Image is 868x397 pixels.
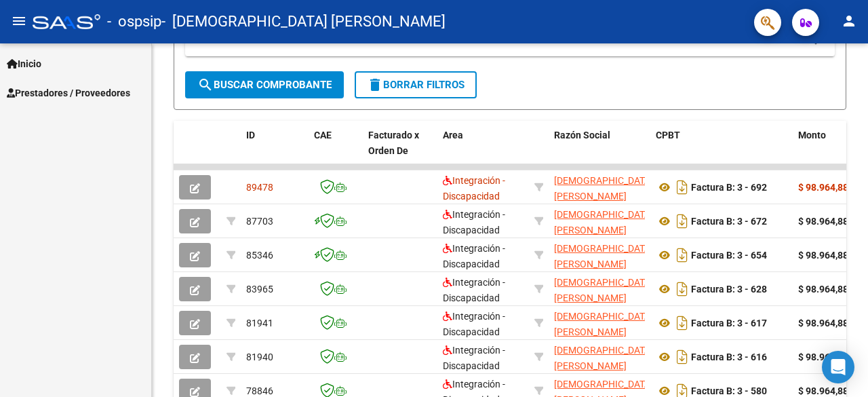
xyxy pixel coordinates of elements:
span: [DEMOGRAPHIC_DATA] [PERSON_NAME] [554,209,653,235]
strong: Factura B: 3 - 672 [691,216,767,227]
div: Open Intercom Messenger [822,351,854,383]
span: [DEMOGRAPHIC_DATA] [PERSON_NAME] [554,345,653,371]
datatable-header-cell: CPBT [650,121,793,181]
datatable-header-cell: Facturado x Orden De [363,121,437,181]
span: 87703 [246,216,273,227]
i: Descargar documento [673,210,691,232]
span: 81941 [246,318,273,328]
strong: $ 98.964,88 [798,385,848,396]
mat-icon: menu [11,13,27,29]
span: 85346 [246,250,273,261]
span: Razón Social [554,130,610,140]
span: 83965 [246,284,273,295]
div: 27388241778 [554,241,645,269]
span: - [DEMOGRAPHIC_DATA] [PERSON_NAME] [161,7,446,37]
strong: $ 98.964,88 [798,284,848,295]
div: 27388241778 [554,173,645,202]
div: 27388241778 [554,207,645,235]
span: [DEMOGRAPHIC_DATA] [PERSON_NAME] [554,277,653,303]
span: CPBT [656,130,680,140]
span: Prestadores / Proveedores [7,86,130,100]
div: 27388241778 [554,275,645,303]
span: Facturado x Orden De [368,130,419,156]
i: Descargar documento [673,176,691,198]
button: Buscar Comprobante [185,71,344,98]
strong: Factura B: 3 - 616 [691,352,767,362]
span: Integración - Discapacidad [443,345,505,371]
span: Integración - Discapacidad [443,209,505,235]
strong: $ 98.964,88 [798,216,848,227]
span: ID [246,130,255,140]
span: CAE [314,130,332,140]
span: Integración - Discapacidad [443,311,505,337]
span: Buscar Comprobante [197,79,332,91]
span: 81940 [246,352,273,362]
mat-icon: search [197,77,214,93]
strong: $ 98.964,88 [798,250,848,261]
i: Descargar documento [673,278,691,300]
button: Borrar Filtros [355,71,477,98]
span: Integración - Discapacidad [443,175,505,202]
strong: Factura B: 3 - 692 [691,182,767,193]
strong: Factura B: 3 - 654 [691,250,767,261]
div: 27388241778 [554,309,645,337]
strong: Factura B: 3 - 628 [691,284,767,295]
datatable-header-cell: ID [241,121,309,181]
datatable-header-cell: CAE [309,121,363,181]
span: 89478 [246,182,273,193]
span: [DEMOGRAPHIC_DATA] [PERSON_NAME] [554,311,653,337]
span: [DEMOGRAPHIC_DATA] [PERSON_NAME] [554,243,653,269]
mat-icon: delete [367,77,383,93]
i: Descargar documento [673,244,691,266]
strong: Factura B: 3 - 617 [691,318,767,328]
strong: $ 98.964,88 [798,318,848,328]
span: Borrar Filtros [367,79,465,91]
span: Integración - Discapacidad [443,277,505,303]
datatable-header-cell: Razón Social [549,121,650,181]
span: Integración - Discapacidad [443,243,505,269]
div: 27388241778 [554,343,645,371]
span: Area [443,130,463,140]
strong: Factura B: 3 - 580 [691,385,767,396]
span: Monto [798,130,826,140]
span: Inicio [7,56,41,71]
i: Descargar documento [673,346,691,368]
span: [DEMOGRAPHIC_DATA] [PERSON_NAME] [554,175,653,202]
mat-icon: person [841,13,857,29]
span: 78846 [246,385,273,396]
datatable-header-cell: Area [437,121,529,181]
span: - ospsip [107,7,161,37]
i: Descargar documento [673,312,691,334]
strong: $ 98.964,88 [798,352,848,362]
strong: $ 98.964,88 [798,182,848,193]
